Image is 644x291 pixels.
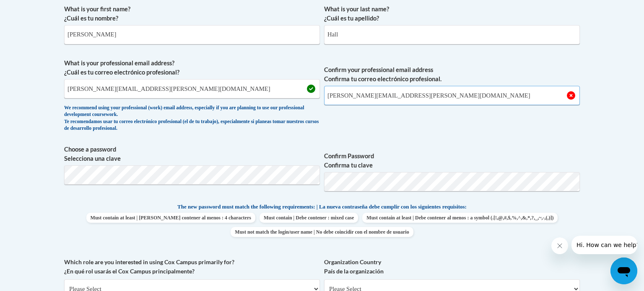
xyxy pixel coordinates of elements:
[64,5,320,23] label: What is your first name? ¿Cuál es tu nombre?
[86,213,255,223] span: Must contain at least | [PERSON_NAME] contener al menos : 4 characters
[362,213,558,223] span: Must contain at least | Debe contener al menos : a symbol (.[!,@,#,$,%,^,&,*,?,_,~,-,(,)])
[324,25,580,44] input: Metadata input
[551,237,568,254] iframe: Close message
[64,59,320,77] label: What is your professional email address? ¿Cuál es tu correo electrónico profesional?
[177,203,467,211] span: The new password must match the following requirements: | La nueva contraseña debe cumplir con lo...
[260,213,358,223] span: Must contain | Debe contener : mixed case
[324,65,580,84] label: Confirm your professional email address Confirma tu correo electrónico profesional.
[64,105,320,132] div: We recommend using your professional (work) email address, especially if you are planning to use ...
[324,152,580,170] label: Confirm Password Confirma tu clave
[231,227,413,237] span: Must not match the login/user name | No debe coincidir con el nombre de usuario
[324,258,580,276] label: Organization Country País de la organización
[64,25,320,44] input: Metadata input
[64,79,320,98] input: Metadata input
[324,86,580,105] input: Required
[571,236,637,254] iframe: Message from company
[64,258,320,276] label: Which role are you interested in using Cox Campus primarily for? ¿En qué rol usarás el Cox Campus...
[64,145,320,163] label: Choose a password Selecciona una clave
[5,6,68,13] span: Hi. How can we help?
[324,5,580,23] label: What is your last name? ¿Cuál es tu apellido?
[610,258,637,284] iframe: Button to launch messaging window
